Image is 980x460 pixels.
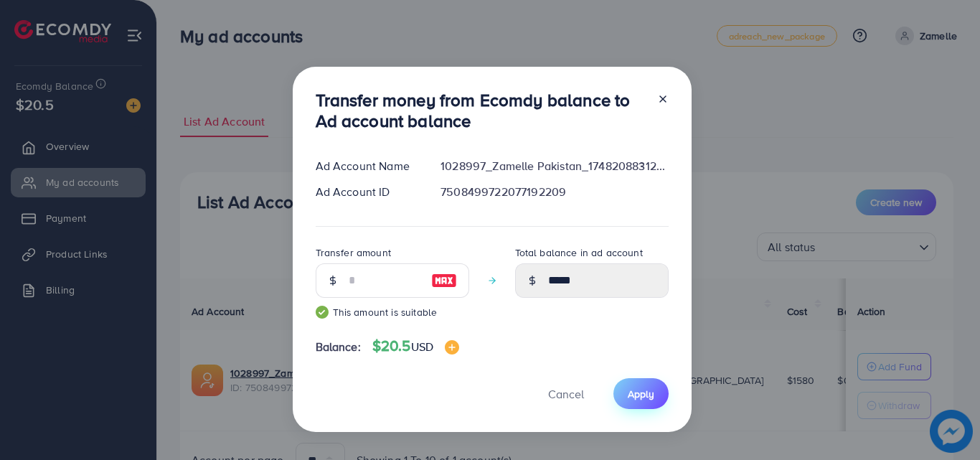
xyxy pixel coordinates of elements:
div: Ad Account ID [304,184,430,200]
span: Cancel [548,386,584,402]
span: Balance: [316,339,361,355]
div: Ad Account Name [304,158,430,174]
h3: Transfer money from Ecomdy balance to Ad account balance [316,90,646,131]
img: guide [316,306,329,319]
span: USD [411,339,433,355]
div: 7508499722077192209 [429,184,679,200]
div: 1028997_Zamelle Pakistan_1748208831279 [429,158,679,174]
label: Transfer amount [316,245,391,260]
button: Apply [613,378,669,409]
label: Total balance in ad account [515,245,643,260]
span: Apply [628,387,654,401]
small: This amount is suitable [316,305,469,319]
button: Cancel [530,378,602,409]
h4: $20.5 [372,337,459,355]
img: image [431,272,457,289]
img: image [445,340,459,355]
